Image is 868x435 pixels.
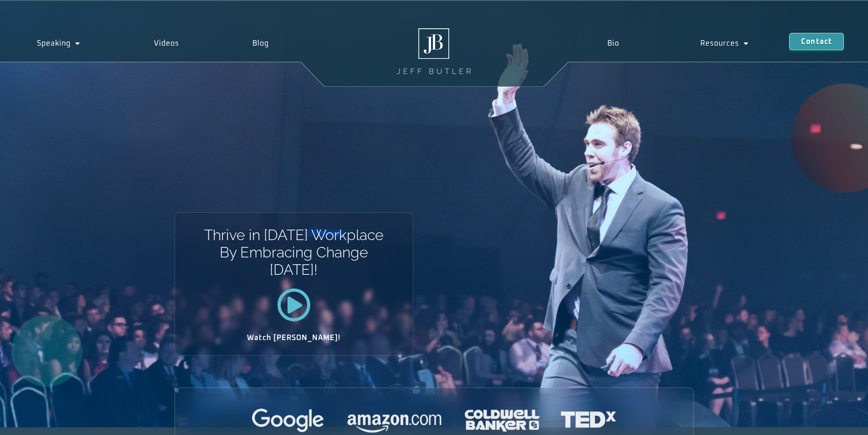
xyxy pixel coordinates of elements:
nav: Menu [566,33,789,54]
a: Videos [117,33,216,54]
a: Blog [216,33,306,54]
span: Contact [801,38,832,45]
h2: Watch [PERSON_NAME]! [207,334,381,341]
a: Bio [566,33,659,54]
a: Contact [789,33,844,50]
a: Resources [660,33,789,54]
h1: Thrive in [DATE] Workplace By Embracing Change [DATE]! [203,226,384,279]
